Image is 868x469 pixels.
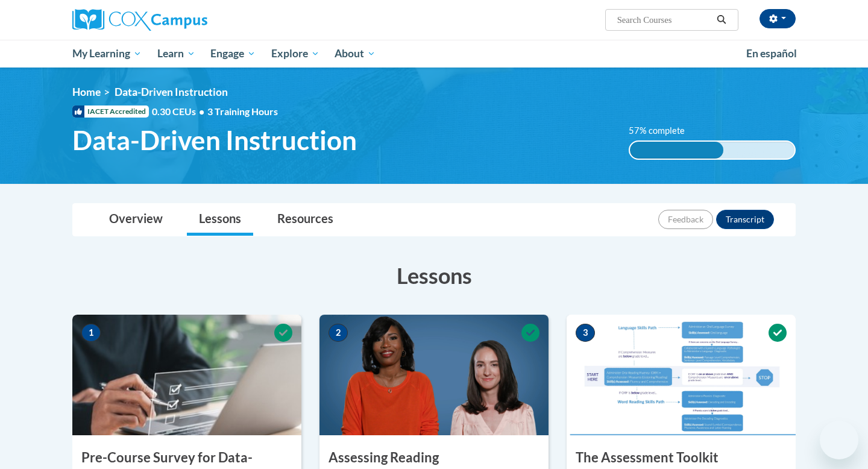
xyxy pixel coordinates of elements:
a: Explore [263,40,327,68]
label: 57% complete [629,124,698,137]
span: Explore [271,46,319,61]
span: About [335,46,376,61]
a: My Learning [64,40,149,68]
a: About [327,40,384,68]
img: Course Image [567,315,796,435]
h3: Lessons [72,260,796,291]
span: • [199,105,204,117]
a: Cox Campus [72,9,301,31]
div: 57% complete [630,142,724,159]
a: Learn [149,40,203,68]
iframe: Button to launch messaging window [820,421,858,459]
a: Home [72,86,101,98]
span: Learn [157,46,195,61]
a: Resources [265,204,345,236]
span: My Learning [72,46,142,61]
a: Lessons [187,204,253,236]
div: Main menu [54,40,814,68]
span: En español [746,47,797,60]
span: 0.30 CEUs [152,105,207,118]
a: En español [738,41,805,66]
span: Data-Driven Instruction [72,124,357,156]
img: Cox Campus [72,9,207,31]
span: 2 [329,324,348,342]
span: Data-Driven Instruction [115,86,228,98]
span: IACET Accredited [72,105,149,118]
span: Engage [210,46,256,61]
img: Course Image [72,315,301,435]
h3: The Assessment Toolkit [567,449,796,467]
a: Overview [97,204,175,236]
input: Search Courses [616,13,712,27]
span: 3 Training Hours [207,105,278,117]
button: Search [712,13,731,27]
span: 1 [81,324,101,342]
button: Transcript [716,210,774,229]
button: Feedback [658,210,713,229]
button: Account Settings [759,9,796,28]
a: Engage [203,40,263,68]
h3: Assessing Reading [319,449,549,467]
span: 3 [576,324,595,342]
img: Course Image [319,315,549,435]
